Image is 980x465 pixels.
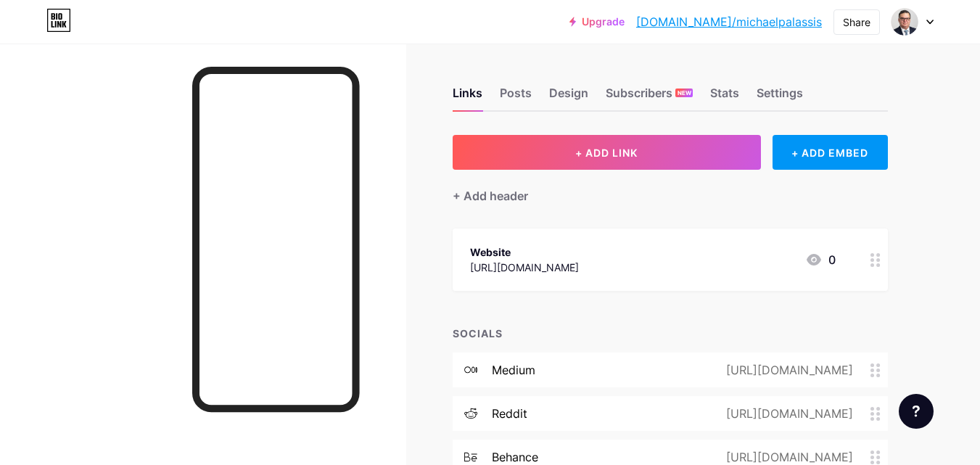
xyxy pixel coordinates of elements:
div: [URL][DOMAIN_NAME] [703,361,870,379]
img: michaelpalassis [891,8,918,36]
div: Settings [757,84,803,110]
div: [URL][DOMAIN_NAME] [703,405,870,422]
a: Upgrade [569,16,625,28]
div: 0 [805,251,836,268]
div: Links [453,84,482,110]
button: + ADD LINK [453,135,761,170]
div: Share [843,15,870,30]
div: reddit [492,405,527,422]
div: [URL][DOMAIN_NAME] [470,260,579,275]
div: medium [492,361,535,379]
span: + ADD LINK [575,147,638,159]
div: Subscribers [606,84,693,110]
div: Stats [710,84,739,110]
div: Design [549,84,588,110]
a: [DOMAIN_NAME]/michaelpalassis [636,13,822,30]
span: NEW [678,89,691,97]
div: Posts [500,84,532,110]
div: Website [470,244,579,260]
div: SOCIALS [453,326,888,341]
div: + Add header [453,187,528,205]
div: + ADD EMBED [773,135,888,170]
